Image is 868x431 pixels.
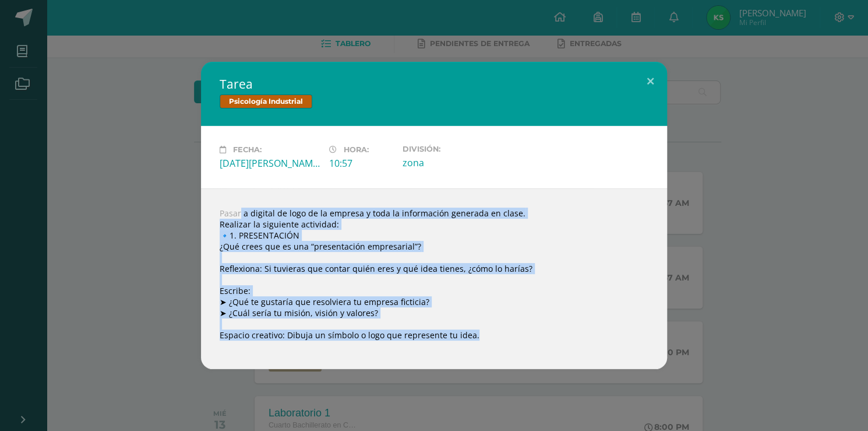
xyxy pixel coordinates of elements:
label: División: [402,145,502,153]
h2: Tarea [220,76,648,92]
div: Pasar a digital de logo de la empresa y toda la información generada en clase. Realizar la siguie... [201,188,667,369]
span: Psicología Industrial [220,94,312,108]
div: zona [402,156,502,169]
span: Hora: [344,145,369,154]
span: Fecha: [233,145,262,154]
div: 10:57 [329,157,393,170]
div: [DATE][PERSON_NAME] [220,157,320,170]
button: Close (Esc) [634,62,667,101]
